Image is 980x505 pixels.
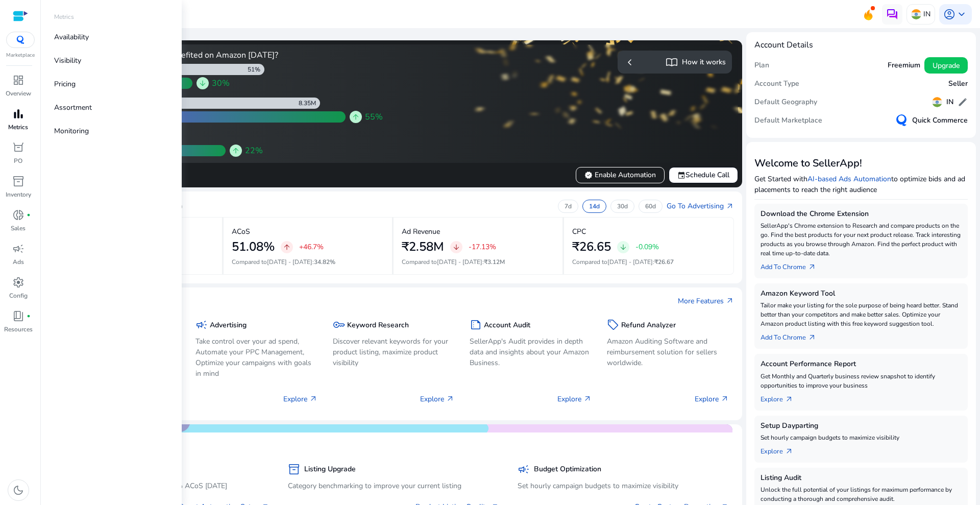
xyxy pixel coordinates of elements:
[54,126,89,136] p: Monitoring
[619,243,627,251] span: arrow_downward
[12,243,24,255] span: campaign
[27,314,31,318] span: fiber_manual_record
[645,202,656,210] p: 60d
[309,395,317,403] span: arrow_outward
[785,447,793,455] span: arrow_outward
[6,89,31,98] p: Overview
[12,484,24,496] span: dark_mode
[565,202,572,210] p: 7d
[761,390,801,404] a: Explorearrow_outward
[12,209,24,221] span: donut_small
[761,301,962,328] p: Tailor make your listing for the sole purpose of being heard better. Stand better than your compe...
[452,243,460,251] span: arrow_downward
[14,156,22,165] p: PO
[807,174,891,184] a: AI-based Ads Automation
[54,12,74,21] p: Metrics
[946,98,953,107] h5: IN
[576,167,665,183] button: verifiedEnable Automation
[754,80,799,88] h5: Account Type
[572,226,586,237] p: CPC
[958,97,968,107] span: edit
[484,321,530,330] h5: Account Audit
[754,98,817,107] h5: Default Geography
[420,394,454,404] p: Explore
[955,8,968,20] span: keyboard_arrow_down
[754,40,813,50] h4: Account Details
[534,465,601,474] h5: Budget Optimization
[666,56,678,68] span: import_contacts
[469,244,496,251] p: -17.13%
[437,258,482,266] span: [DATE] - [DATE]
[402,226,440,237] p: Ad Revenue
[9,291,28,300] p: Config
[288,463,300,475] span: inventory_2
[761,258,824,272] a: Add To Chrome
[245,145,263,157] span: 22%
[11,36,30,44] img: QC-logo.svg
[470,319,482,331] span: summarize
[12,74,24,86] span: dashboard
[299,99,320,107] div: 8.35M
[761,290,962,298] h5: Amazon Keyword Tool
[304,465,356,474] h5: Listing Upgrade
[761,433,962,442] p: Set hourly campaign budgets to maximize visibility
[518,480,729,491] p: Set hourly campaign budgets to maximize visibility
[761,221,962,258] p: SellerApp's Chrome extension to Research and compare products on the go. Find the best products f...
[678,296,734,306] a: More Featuresarrow_outward
[607,336,729,368] p: Amazon Auditing Software and reimbursement solution for sellers worldwide.
[923,5,930,23] p: IN
[785,395,793,403] span: arrow_outward
[912,116,968,125] h5: Quick Commerce
[210,321,247,330] h5: Advertising
[754,61,769,70] h5: Plan
[695,394,729,404] p: Explore
[761,422,962,430] h5: Setup Dayparting
[299,244,324,251] p: +46.7%
[721,395,729,403] span: arrow_outward
[761,360,962,369] h5: Account Performance Report
[232,257,384,267] p: Compared to :
[232,226,250,237] p: ACoS
[6,190,31,199] p: Inventory
[624,56,636,68] span: chevron_left
[333,319,345,331] span: key
[352,113,360,121] span: arrow_upward
[267,258,312,266] span: [DATE] - [DATE]
[669,167,738,183] button: eventSchedule Call
[761,328,824,343] a: Add To Chrome
[572,239,611,254] h2: ₹26.65
[232,147,240,155] span: arrow_upward
[12,175,24,187] span: inventory_2
[808,333,816,342] span: arrow_outward
[283,394,317,404] p: Explore
[12,310,24,322] span: book_4
[12,141,24,154] span: orders
[212,77,230,89] span: 30%
[924,57,968,74] button: Upgrade
[621,321,676,330] h5: Refund Analyzer
[589,202,600,210] p: 14d
[518,463,530,475] span: campaign
[199,79,207,87] span: arrow_downward
[607,258,653,266] span: [DATE] - [DATE]
[754,157,968,170] h3: Welcome to SellerApp!
[617,202,628,210] p: 30d
[932,97,942,107] img: in.svg
[754,174,968,195] p: Get Started with to optimize bids and ad placements to reach the right audience
[314,258,335,266] span: 34.82%
[402,257,554,267] p: Compared to :
[470,336,592,368] p: SellerApp's Audit provides in depth data and insights about your Amazon Business.
[12,108,24,120] span: bar_chart
[635,244,659,251] p: -0.09%
[808,263,816,271] span: arrow_outward
[4,325,33,334] p: Resources
[195,319,208,331] span: campaign
[888,61,920,70] h5: Freemium
[943,8,955,20] span: account_circle
[8,123,28,132] p: Metrics
[761,485,962,503] p: Unlock the full potential of your listings for maximum performance by conducting a thorough and c...
[682,58,726,67] h5: How it works
[654,258,674,266] span: ₹26.67
[27,213,31,217] span: fiber_manual_record
[677,171,685,179] span: event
